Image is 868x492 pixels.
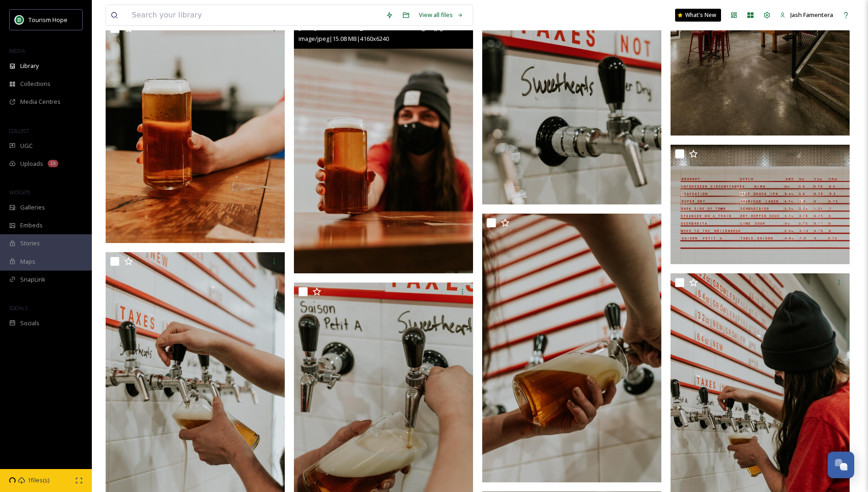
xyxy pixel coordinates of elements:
[127,5,381,25] input: Search your library
[671,145,850,264] img: 2022.02.04--ConnectMedia_MountainViewBrewing-28.jpg
[15,15,24,24] img: logo.png
[9,189,30,196] span: WIDGETS
[20,159,43,168] span: Uploads
[299,34,389,43] span: image/jpeg | 15.08 MB | 4160 x 6240
[294,5,473,273] img: 2022.02.04--ConnectMedia_MountainViewBrewing-26.jpg
[20,62,39,70] span: Library
[828,452,854,478] button: Open Chat
[482,214,661,482] img: 2022.02.04--ConnectMedia_MountainViewBrewing-21.jpg
[790,11,833,19] span: Jash Famentera
[28,16,68,24] span: Tourism Hope
[20,239,40,248] span: Stories
[20,97,61,106] span: Media Centres
[48,160,58,167] div: 1k
[20,275,45,284] span: SnapLink
[20,141,33,150] span: UGC
[675,9,721,22] a: What's New
[9,305,28,311] span: SOCIALS
[20,79,51,88] span: Collections
[106,19,285,243] img: 2022.02.04--ConnectMedia_MountainViewBrewing-27.jpg
[20,203,45,212] span: Galleries
[20,319,39,328] span: Socials
[20,221,43,230] span: Embeds
[20,257,35,266] span: Maps
[9,47,25,54] span: MEDIA
[414,6,468,24] a: View all files
[9,127,29,134] span: COLLECT
[775,6,838,24] a: Jash Famentera
[28,476,49,485] span: 1 files(s)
